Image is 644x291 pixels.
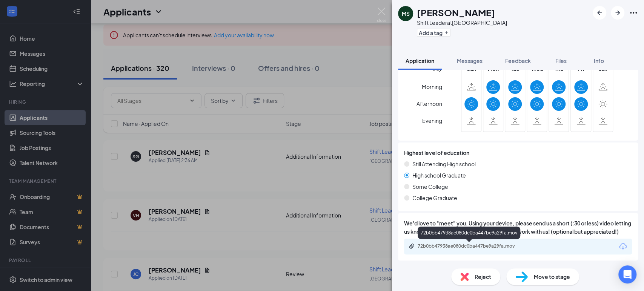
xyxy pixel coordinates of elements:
div: 72b0bb47938ae080dc0ba447be9a29fa.mov [418,227,520,239]
svg: ArrowLeftNew [595,8,604,17]
span: Morning [422,80,442,93]
svg: Ellipses [629,8,638,17]
div: MS [402,10,410,17]
span: Info [594,57,604,64]
span: Move to stage [534,273,570,281]
div: 72b0bb47938ae080dc0ba447be9a29fa.mov [418,243,523,249]
button: ArrowLeftNew [593,6,606,20]
span: We'd love to "meet" you. Using your device, please send us a short (:30 or less) video letting us... [404,219,632,236]
span: Reject [475,273,491,281]
a: Paperclip72b0bb47938ae080dc0ba447be9a29fa.mov [409,243,531,250]
div: Shift Leader at [GEOGRAPHIC_DATA] [417,19,507,26]
span: College Graduate [412,194,457,202]
div: Open Intercom Messenger [618,265,636,283]
span: Application [406,57,434,64]
span: Highest level of education [404,149,469,157]
span: Afternoon [417,97,442,110]
span: Evening [422,114,442,127]
span: Messages [457,57,483,64]
svg: ArrowRight [613,8,622,17]
span: Some College [412,182,448,191]
span: High school Graduate [412,171,466,179]
svg: Download [618,242,627,251]
span: Files [555,57,567,64]
h1: [PERSON_NAME] [417,6,495,19]
svg: Plus [444,31,449,35]
span: Feedback [505,57,531,64]
svg: Paperclip [409,243,415,249]
span: Still Attending High school [412,160,476,168]
button: PlusAdd a tag [417,29,450,37]
button: ArrowRight [611,6,624,20]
